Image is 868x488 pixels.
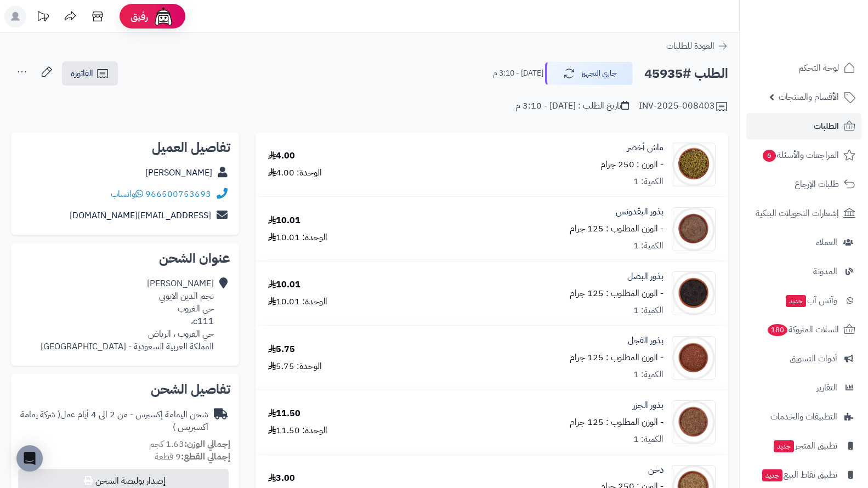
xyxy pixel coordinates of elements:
img: 1633580797-Radish%20Seeds-90x90.jpg [672,336,715,380]
a: طلبات الإرجاع [746,171,861,197]
span: رفيق [131,10,148,23]
a: تطبيق نقاط البيعجديد [746,462,861,488]
a: التطبيقات والخدمات [746,404,861,430]
span: الأقسام والمنتجات [779,89,839,105]
strong: إجمالي الوزن: [184,438,230,451]
div: الوحدة: 5.75 [268,360,322,373]
small: - الوزن المطلوب : 125 جرام [570,351,663,364]
h2: عنوان الشحن [20,252,230,265]
span: تطبيق المتجر [773,438,837,453]
span: تطبيق نقاط البيع [761,467,837,483]
a: أدوات التسويق [746,345,861,372]
a: المدونة [746,258,861,285]
a: دخن [648,464,663,476]
span: السلات المتروكة [767,322,839,337]
div: الكمية: 1 [633,240,663,252]
span: جديد [774,440,794,452]
small: - الوزن المطلوب : 125 جرام [570,222,663,235]
a: العملاء [746,229,861,256]
span: إشعارات التحويلات البنكية [756,206,839,221]
div: تاريخ الطلب : [DATE] - 3:10 م [515,100,629,112]
span: لوحة التحكم [798,60,839,76]
a: واتساب [111,188,143,201]
div: الكمية: 1 [633,175,663,188]
div: شحن اليمامة إكسبرس - من 2 الى 4 أيام عمل [20,408,208,434]
span: المدونة [813,264,837,279]
span: التطبيقات والخدمات [770,409,837,424]
div: الوحدة: 10.01 [268,231,327,244]
small: - الوزن المطلوب : 125 جرام [570,416,663,429]
div: الكمية: 1 [633,368,663,381]
span: طلبات الإرجاع [795,177,839,192]
small: - الوزن : 250 جرام [600,158,663,171]
div: 11.50 [268,407,300,420]
span: العملاء [816,235,837,250]
a: بذور الفجل [628,334,663,347]
small: 1.63 كجم [149,438,230,451]
span: المراجعات والأسئلة [762,147,839,163]
a: بذور البقدونس [616,206,663,218]
span: جديد [762,469,782,481]
a: التقارير [746,374,861,401]
div: الوحدة: 11.50 [268,424,327,437]
strong: إجمالي القطع: [181,450,230,463]
div: 10.01 [268,279,300,291]
img: 1633580797-Carrot%20Seeds-90x90.jpg [672,400,715,444]
button: جاري التجهيز [545,62,633,85]
a: 966500753693 [145,188,211,201]
a: الفاتورة [62,61,118,86]
a: السلات المتروكة180 [746,316,861,343]
a: [PERSON_NAME] [145,166,212,179]
img: 1633580797-Parsley%20Seeds-90x90.jpg [672,207,715,251]
a: [EMAIL_ADDRESS][DOMAIN_NAME] [70,209,211,222]
div: 4.00 [268,150,295,162]
div: الوحدة: 4.00 [268,167,322,179]
span: جديد [786,295,806,307]
div: INV-2025-008403 [639,100,728,113]
span: 6 [763,150,776,162]
div: 5.75 [268,343,295,356]
a: ماش أخضر [627,141,663,154]
h2: الطلب #45935 [644,63,728,85]
span: وآتس آب [785,293,837,308]
img: 1677335760-Onion%20Seeds-90x90.jpg [672,271,715,315]
img: ai-face.png [152,5,174,27]
a: بذور الجزر [633,399,663,412]
a: تطبيق المتجرجديد [746,433,861,459]
a: وآتس آبجديد [746,287,861,314]
span: التقارير [816,380,837,395]
div: 10.01 [268,214,300,227]
h2: تفاصيل العميل [20,141,230,154]
span: الفاتورة [71,67,93,80]
a: المراجعات والأسئلة6 [746,142,861,168]
a: العودة للطلبات [666,39,728,53]
a: الطلبات [746,113,861,139]
a: لوحة التحكم [746,55,861,81]
a: بذور البصل [627,270,663,283]
div: [PERSON_NAME] نجم الدين الايوبي حي الغروب c111، حي الغروب ، الرياض المملكة العربية السعودية - [GE... [41,277,214,353]
span: العودة للطلبات [666,39,714,53]
img: 1628237640-Mung%20bean-90x90.jpg [672,143,715,186]
div: الكمية: 1 [633,304,663,317]
h2: تفاصيل الشحن [20,383,230,396]
span: 180 [768,324,787,336]
div: الكمية: 1 [633,433,663,446]
a: إشعارات التحويلات البنكية [746,200,861,226]
div: الوحدة: 10.01 [268,296,327,308]
a: تحديثات المنصة [29,5,56,30]
span: أدوات التسويق [790,351,837,366]
img: logo-2.png [793,30,858,53]
small: 9 قطعة [155,450,230,463]
small: [DATE] - 3:10 م [493,68,543,79]
span: ( شركة يمامة اكسبريس ) [20,408,208,434]
span: الطلبات [814,118,839,134]
small: - الوزن المطلوب : 125 جرام [570,287,663,300]
div: Open Intercom Messenger [16,445,43,472]
div: 3.00 [268,472,295,485]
